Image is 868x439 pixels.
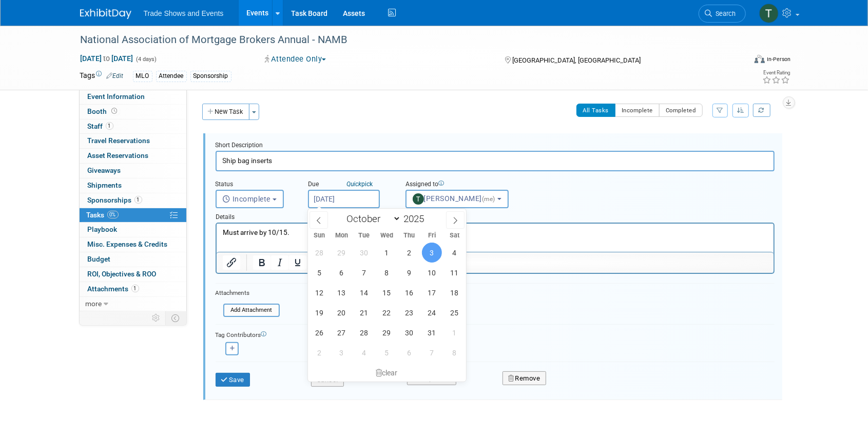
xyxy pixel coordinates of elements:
[80,208,186,223] a: Tasks0%
[377,303,397,323] span: October 22, 2025
[354,343,374,363] span: November 4, 2025
[308,364,466,382] div: clear
[88,122,113,130] span: Staff
[309,323,329,343] span: October 26, 2025
[156,71,187,82] div: Attendee
[422,323,442,343] span: October 31, 2025
[88,166,121,174] span: Giveaways
[342,212,401,225] select: Month
[753,104,770,117] a: Refresh
[445,263,465,283] span: October 11, 2025
[88,240,168,248] span: Misc. Expenses & Credits
[217,224,774,252] iframe: Rich Text Area
[659,104,703,117] button: Completed
[80,134,186,148] a: Travel Reservations
[354,243,374,263] span: September 30, 2025
[80,223,186,237] a: Playbook
[216,141,775,151] div: Short Description
[308,190,380,208] input: Due Date
[377,283,397,303] span: October 15, 2025
[216,208,775,223] div: Details
[80,193,186,208] a: Sponsorships1
[332,303,352,323] span: October 20, 2025
[422,343,442,363] span: November 7, 2025
[766,55,790,63] div: In-Person
[80,297,186,311] a: more
[422,243,442,263] span: October 3, 2025
[377,243,397,263] span: October 1, 2025
[354,263,374,283] span: October 7, 2025
[86,300,102,308] span: more
[223,255,240,270] button: Insert/edit link
[762,70,790,75] div: Event Rating
[202,104,249,120] button: New Task
[88,136,150,145] span: Travel Reservations
[80,267,186,282] a: ROI, Objectives & ROO
[80,237,186,252] a: Misc. Expenses & Credits
[223,195,271,203] span: Incomplete
[261,54,330,65] button: Attendee Only
[354,323,374,343] span: October 28, 2025
[345,180,375,188] a: Quickpick
[332,263,352,283] span: October 6, 2025
[80,149,186,163] a: Asset Reservations
[216,151,775,171] input: Name of task or a short description
[216,180,293,190] div: Status
[134,196,142,204] span: 1
[755,55,765,63] img: Format-Inperson.png
[131,285,139,292] span: 1
[289,255,306,270] button: Underline
[80,105,186,119] a: Booth
[309,263,329,283] span: October 5, 2025
[88,181,122,189] span: Shipments
[309,243,329,263] span: September 28, 2025
[398,232,421,239] span: Thu
[133,71,152,82] div: MLO
[445,303,465,323] span: October 25, 2025
[354,283,374,303] span: October 14, 2025
[377,263,397,283] span: October 8, 2025
[80,90,186,104] a: Event Information
[332,243,352,263] span: September 29, 2025
[80,54,134,63] span: [DATE] [DATE]
[332,283,352,303] span: October 13, 2025
[88,270,157,278] span: ROI, Objectives & ROO
[309,303,329,323] span: October 19, 2025
[309,283,329,303] span: October 12, 2025
[106,122,113,130] span: 1
[615,104,660,117] button: Incomplete
[445,243,465,263] span: October 4, 2025
[406,180,534,190] div: Assigned to
[88,285,139,293] span: Attachments
[88,255,111,263] span: Budget
[88,196,142,204] span: Sponsorships
[136,56,157,63] span: (4 days)
[216,329,775,340] div: Tag Contributors
[512,56,641,64] span: [GEOGRAPHIC_DATA], [GEOGRAPHIC_DATA]
[148,311,166,325] td: Personalize Event Tab Strip
[80,282,186,296] a: Attachments1
[377,323,397,343] span: October 29, 2025
[399,303,419,323] span: October 23, 2025
[190,71,232,82] div: Sponsorship
[309,343,329,363] span: November 2, 2025
[144,9,224,17] span: Trade Shows and Events
[576,104,616,117] button: All Tasks
[443,232,466,239] span: Sat
[401,213,432,225] input: Year
[503,371,546,386] button: Remove
[110,107,120,115] span: Booth not reserved yet
[445,323,465,343] span: November 1, 2025
[377,343,397,363] span: November 5, 2025
[353,232,376,239] span: Tue
[332,343,352,363] span: November 3, 2025
[399,243,419,263] span: October 2, 2025
[685,53,791,69] div: Event Format
[80,178,186,193] a: Shipments
[399,323,419,343] span: October 30, 2025
[399,263,419,283] span: October 9, 2025
[413,194,497,203] span: [PERSON_NAME]
[216,373,250,387] button: Save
